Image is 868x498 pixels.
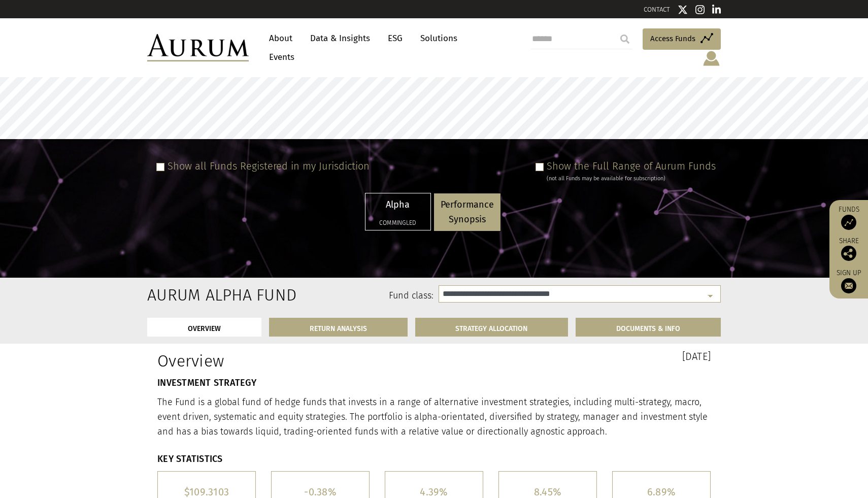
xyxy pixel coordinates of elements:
[383,29,408,48] a: ESG
[644,6,670,13] a: CONTACT
[415,318,569,337] a: STRATEGY ALLOCATION
[834,269,863,293] a: Sign up
[841,278,856,293] img: Sign up to our newsletter
[615,29,635,49] input: Submit
[576,318,721,337] a: DOCUMENTS & INFO
[712,5,721,15] img: Linkedin icon
[841,246,856,261] img: Share this post
[269,318,408,337] a: RETURN ANALYSIS
[547,160,716,172] label: Show the Full Range of Aurum Funds
[245,289,433,303] label: Fund class:
[372,197,424,212] p: Alpha
[157,395,711,439] p: The Fund is a global fund of hedge funds that invests in a range of alternative investment strate...
[157,377,256,388] strong: INVESTMENT STRATEGY
[643,28,721,50] a: Access Funds
[372,220,424,226] h5: Commingled
[547,174,716,183] div: (not all Funds may be available for subscription)
[264,29,297,48] a: About
[834,205,863,230] a: Funds
[168,160,370,172] label: Show all Funds Registered in my Jurisdiction
[702,50,721,67] img: account-icon.svg
[165,487,248,497] h5: $109.3103
[442,351,711,361] h3: [DATE]
[147,285,230,305] h2: Aurum Alpha Fund
[305,29,375,48] a: Data & Insights
[279,487,361,497] h5: -0.38%
[695,5,705,15] img: Instagram icon
[393,487,475,497] h5: 4.39%
[507,487,589,497] h5: 8.45%
[441,197,494,227] p: Performance Synopsis
[650,32,695,45] span: Access Funds
[157,351,426,371] h1: Overview
[834,238,863,261] div: Share
[678,5,688,15] img: Twitter icon
[147,34,249,61] img: Aurum
[157,453,223,464] strong: KEY STATISTICS
[620,487,703,497] h5: 6.89%
[264,48,294,67] a: Events
[841,215,856,230] img: Access Funds
[415,29,462,48] a: Solutions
